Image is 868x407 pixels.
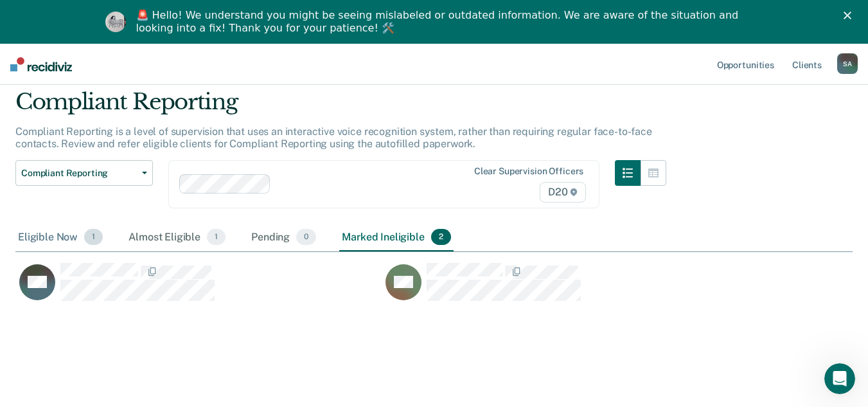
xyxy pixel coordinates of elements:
[837,53,858,74] div: S A
[15,89,666,125] div: Compliant Reporting
[84,229,103,246] span: 1
[382,262,748,314] div: CaseloadOpportunityCell-00667796
[126,224,228,252] div: Almost Eligible1
[207,229,226,246] span: 1
[10,57,72,71] img: Recidiviz
[844,12,856,19] div: Close
[474,166,583,177] div: Clear supervision officers
[21,168,137,179] span: Compliant Reporting
[136,9,743,35] div: 🚨 Hello! We understand you might be seeing mislabeled or outdated information. We are aware of th...
[249,224,319,252] div: Pending0
[15,160,153,186] button: Compliant Reporting
[837,53,858,74] button: SA
[105,12,126,32] img: Profile image for Kim
[15,125,652,150] p: Compliant Reporting is a level of supervision that uses an interactive voice recognition system, ...
[431,229,451,246] span: 2
[790,44,824,85] a: Clients
[15,224,105,252] div: Eligible Now1
[296,229,316,246] span: 0
[714,44,777,85] a: Opportunities
[540,182,586,203] span: D20
[15,262,382,314] div: CaseloadOpportunityCell-00622210
[339,224,454,252] div: Marked Ineligible2
[824,363,855,394] iframe: Intercom live chat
